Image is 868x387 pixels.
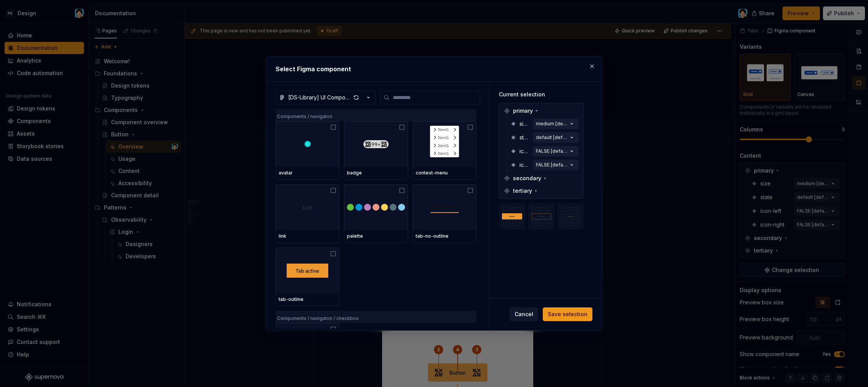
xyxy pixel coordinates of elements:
span: icon-left [520,147,530,155]
button: Cancel [510,307,538,321]
div: tab-no-outline [416,233,473,239]
button: FALSE [default] [533,160,579,170]
div: badge [347,170,405,176]
span: icon-right [520,161,530,169]
button: [DS-Library] UI Components Library [276,91,376,104]
div: secondary [501,172,582,184]
div: default [default] [536,134,568,141]
div: link [279,233,336,239]
span: secondary [513,174,541,182]
button: Save selection [543,307,592,321]
button: FALSE [default] [533,146,579,157]
span: state [520,134,530,141]
span: size [520,120,530,128]
div: tab-outline [279,296,336,302]
div: medium [default] [536,121,568,127]
div: context-menu [416,170,473,176]
div: palette [347,233,405,239]
div: Current selection [499,91,584,98]
button: default [default] [533,132,579,143]
div: [DS-Library] UI Components Library [288,94,351,101]
div: tertiary [501,185,582,197]
span: tertiary [513,187,532,195]
h2: Select Figma component [276,64,592,74]
div: Components / navigaton / checkbox [276,311,476,323]
span: Cancel [515,310,533,318]
span: primary [513,107,533,115]
div: avatar [279,170,336,176]
div: FALSE [default] [536,162,568,168]
button: medium [default] [533,118,579,129]
div: primary [501,105,582,117]
div: FALSE [default] [536,148,568,154]
span: Save selection [548,310,587,318]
